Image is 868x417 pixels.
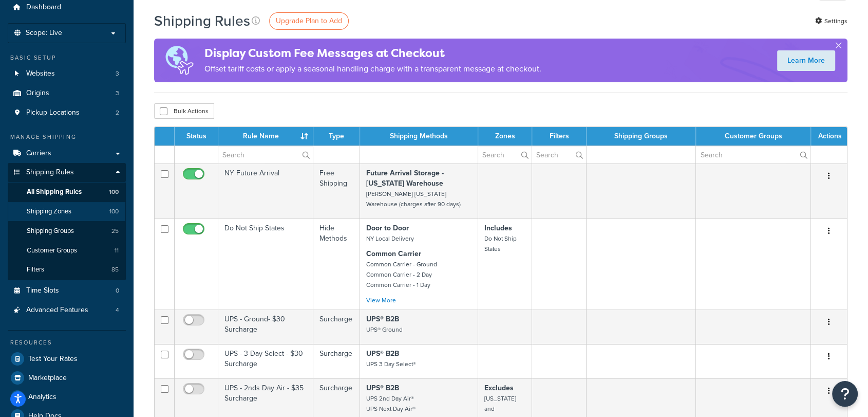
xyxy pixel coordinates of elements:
[218,310,313,344] td: UPS - Ground- $30 Surcharge
[366,234,414,243] small: NY Local Delivery
[175,127,218,146] th: Status
[8,103,126,122] a: Pickup Locations 2
[27,265,44,274] span: Filters
[109,188,119,196] span: 100
[696,127,811,146] th: Customer Groups
[8,163,126,182] a: Shipping Rules
[8,84,126,103] li: Origins
[27,227,74,235] span: Shipping Groups
[116,286,119,295] span: 0
[366,394,416,413] small: UPS 2nd Day Air® UPS Next Day Air®
[8,260,126,279] a: Filters 85
[109,207,119,216] span: 100
[478,127,532,146] th: Zones
[218,219,313,310] td: Do Not Ship States
[28,374,67,383] span: Marketplace
[313,127,361,146] th: Type
[313,219,361,310] td: Hide Methods
[366,325,403,334] small: UPS® Ground
[218,344,313,378] td: UPS - 3 Day Select - $30 Surcharge
[26,286,59,295] span: Time Slots
[116,108,119,117] span: 2
[8,64,126,83] a: Websites 3
[26,29,62,38] span: Scope: Live
[478,146,532,164] input: Search
[269,12,349,30] a: Upgrade Plan to Add
[218,146,313,164] input: Search
[8,350,126,368] a: Test Your Rates
[111,265,119,274] span: 85
[154,39,204,82] img: duties-banner-06bc72dcb5fe05cb3f9472aba00be2ae8eb53ab6f0d8bb03d382ba314ac3c341.png
[8,222,126,241] a: Shipping Groups 25
[26,3,61,12] span: Dashboard
[8,103,126,122] li: Pickup Locations
[811,127,847,146] th: Actions
[8,388,126,406] a: Analytics
[366,168,444,189] strong: Future Arrival Storage - [US_STATE] Warehouse
[27,246,77,255] span: Customer Groups
[154,11,250,31] h1: Shipping Rules
[154,103,214,119] button: Bulk Actions
[587,127,696,146] th: Shipping Groups
[532,146,586,164] input: Search
[8,183,126,202] li: All Shipping Rules
[26,89,49,98] span: Origins
[313,164,361,219] td: Free Shipping
[8,241,126,260] a: Customer Groups 11
[313,344,361,378] td: Surcharge
[366,383,399,393] strong: UPS® B2B
[366,189,461,209] small: [PERSON_NAME] [US_STATE] Warehouse (charges after 90 days)
[8,369,126,387] a: Marketplace
[8,84,126,103] a: Origins 3
[26,108,80,117] span: Pickup Locations
[366,314,399,324] strong: UPS® B2B
[366,348,399,359] strong: UPS® B2B
[8,281,126,300] li: Time Slots
[28,393,56,402] span: Analytics
[204,45,541,62] h4: Display Custom Fee Messages at Checkout
[8,133,126,141] div: Manage Shipping
[116,306,119,315] span: 4
[218,164,313,219] td: NY Future Arrival
[27,207,71,216] span: Shipping Zones
[360,127,478,146] th: Shipping Methods
[484,223,512,233] strong: Includes
[366,248,421,259] strong: Common Carrier
[8,64,126,83] li: Websites
[26,306,88,315] span: Advanced Features
[26,69,55,78] span: Websites
[366,296,396,305] a: View More
[27,188,82,196] span: All Shipping Rules
[8,144,126,163] a: Carriers
[111,227,119,235] span: 25
[8,183,126,202] a: All Shipping Rules 100
[832,381,858,407] button: Open Resource Center
[484,234,517,253] small: Do Not Ship States
[8,301,126,320] a: Advanced Features 4
[115,246,119,255] span: 11
[28,355,78,364] span: Test Your Rates
[8,260,126,279] li: Filters
[8,241,126,260] li: Customer Groups
[116,89,119,98] span: 3
[8,338,126,347] div: Resources
[218,127,313,146] th: Rule Name : activate to sort column ascending
[26,168,74,177] span: Shipping Rules
[8,202,126,221] a: Shipping Zones 100
[532,127,586,146] th: Filters
[8,281,126,300] a: Time Slots 0
[204,62,541,76] p: Offset tariff costs or apply a seasonal handling charge with a transparent message at checkout.
[8,202,126,221] li: Shipping Zones
[276,15,342,26] span: Upgrade Plan to Add
[484,383,514,393] strong: Excludes
[777,50,835,71] a: Learn More
[8,53,126,62] div: Basic Setup
[116,69,119,78] span: 3
[366,359,416,369] small: UPS 3 Day Select®
[815,14,847,28] a: Settings
[366,260,437,289] small: Common Carrier - Ground Common Carrier - 2 Day Common Carrier - 1 Day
